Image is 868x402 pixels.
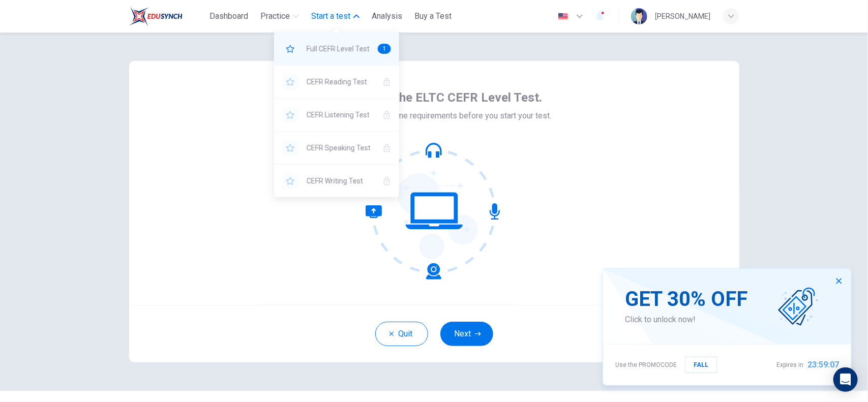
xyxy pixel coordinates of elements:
[625,314,747,326] span: Click to unlock now!
[440,322,493,346] button: Next
[615,359,677,371] span: Use the PROMOCODE
[274,132,399,164] div: YOU NEED A LICENSE TO ACCESS THIS CONTENT
[833,367,858,392] div: Open Intercom Messenger
[274,33,399,65] div: Full CEFR Level Test1
[129,6,183,26] img: ELTC logo
[307,43,370,55] span: Full CEFR Level Test
[274,165,399,197] div: YOU NEED A LICENSE TO ACCESS THIS CONTENT
[655,10,711,22] div: [PERSON_NAME]
[631,8,647,24] img: Profile picture
[307,76,375,88] span: CEFR Reading Test
[375,322,428,346] button: Quit
[414,10,452,22] span: Buy a Test
[209,10,248,22] span: Dashboard
[378,44,391,54] div: 1
[326,89,543,106] span: Welcome to the ELTC CEFR Level Test.
[776,359,803,371] span: Expires in
[372,10,402,22] span: Analysis
[129,6,206,26] a: ELTC logo
[368,7,406,25] button: Analysis
[256,7,303,25] button: Practice
[307,142,375,154] span: CEFR Speaking Test
[557,13,570,20] img: en
[625,287,747,312] span: GET 30% OFF
[311,10,350,22] span: Start a test
[307,7,364,25] button: Start a test
[317,110,552,122] span: We need to confirm some requirements before you start your test.
[410,7,456,25] button: Buy a Test
[274,66,399,98] div: YOU NEED A LICENSE TO ACCESS THIS CONTENT
[260,10,290,22] span: Practice
[274,99,399,131] div: YOU NEED A LICENSE TO ACCESS THIS CONTENT
[307,175,375,187] span: CEFR Writing Test
[205,7,252,25] button: Dashboard
[807,359,839,371] span: 23:59:07
[694,359,708,370] span: FALL
[307,109,375,121] span: CEFR Listening Test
